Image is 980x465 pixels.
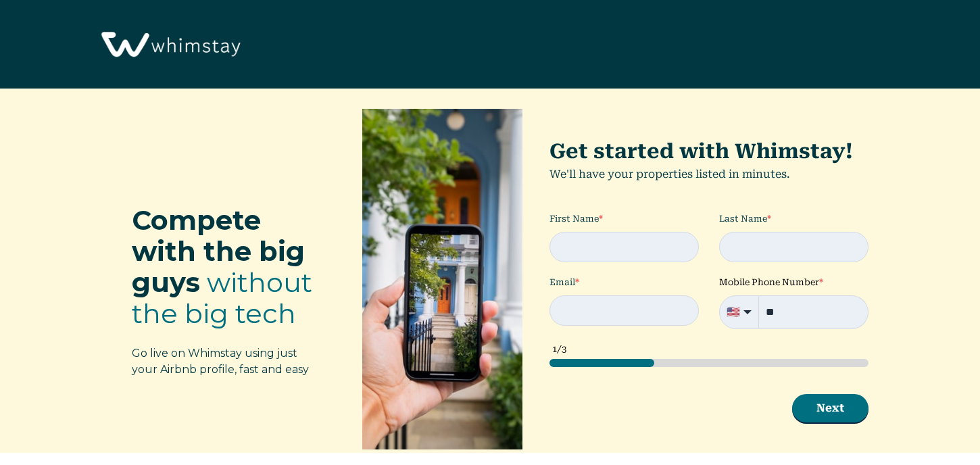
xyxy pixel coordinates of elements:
[552,343,868,356] div: 1/3
[362,109,896,449] form: HubSpot Form
[549,359,868,367] div: page 1 of 3
[549,139,853,163] span: Get started with Whimstay!
[719,277,819,287] span: Mobile Phone Number
[132,203,305,299] span: Compete with the big guys
[132,347,309,376] span: Go live on Whimstay using just your Airbnb profile, fast and easy
[132,266,312,330] span: without the big tech
[792,394,868,422] button: Next
[727,304,740,320] span: flag
[549,148,853,180] span: We'll have your properties listed in minutes.
[549,214,599,224] span: First Name
[95,7,245,84] img: Whimstay Logo-02 1
[549,277,575,287] span: Email
[719,214,767,224] span: Last Name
